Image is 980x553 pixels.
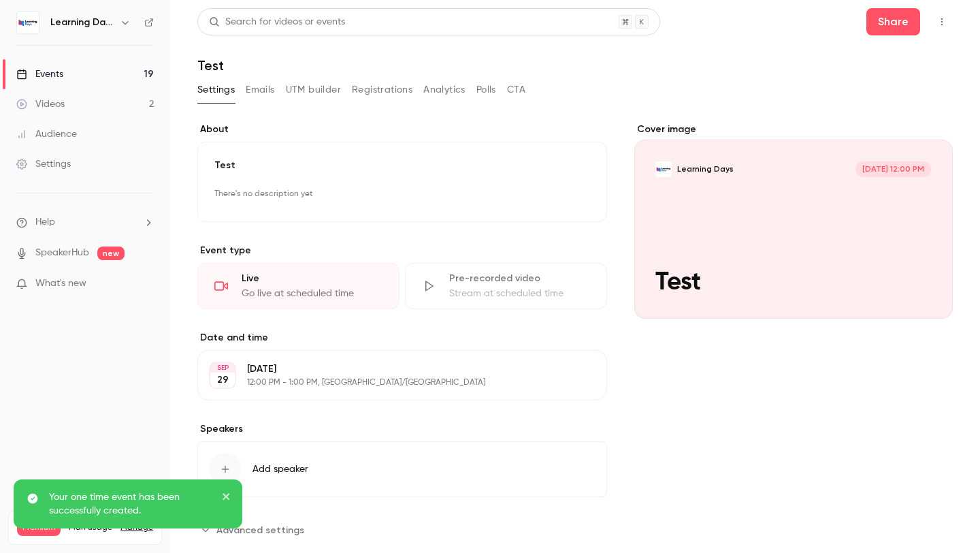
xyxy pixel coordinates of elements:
[286,79,341,101] button: UTM builder
[50,16,114,29] h6: Learning Days
[197,519,312,541] button: Advanced settings
[242,272,382,285] div: Live
[242,287,382,300] div: Go live at scheduled time
[197,441,607,497] button: Add speaker
[449,287,590,300] div: Stream at scheduled time
[197,79,235,101] button: Settings
[197,57,953,74] h1: Test
[214,183,590,205] p: There's no description yet
[247,377,535,388] p: 12:00 PM - 1:00 PM, [GEOGRAPHIC_DATA]/[GEOGRAPHIC_DATA]
[216,523,304,537] span: Advanced settings
[35,246,89,260] a: SpeakerHub
[16,127,77,141] div: Audience
[197,519,607,541] section: Advanced settings
[197,123,607,136] label: About
[634,123,953,136] label: Cover image
[476,79,496,101] button: Polls
[197,263,399,309] div: LiveGo live at scheduled time
[449,272,590,285] div: Pre-recorded video
[16,157,71,171] div: Settings
[197,244,607,257] p: Event type
[197,422,607,436] label: Speakers
[507,79,525,101] button: CTA
[210,363,235,373] div: SEP
[16,67,63,81] div: Events
[214,159,590,172] p: Test
[423,79,465,101] button: Analytics
[35,276,86,291] span: What's new
[634,123,953,319] section: Cover image
[197,331,607,345] label: Date and time
[209,15,345,29] div: Search for videos or events
[405,263,607,309] div: Pre-recorded videoStream at scheduled time
[222,490,231,507] button: close
[866,8,920,35] button: Share
[97,247,125,260] span: new
[246,79,274,101] button: Emails
[137,278,154,290] iframe: Noticeable Trigger
[247,362,535,376] p: [DATE]
[49,490,212,518] p: Your one time event has been successfully created.
[217,373,229,387] p: 29
[35,215,55,230] span: Help
[16,97,65,111] div: Videos
[352,79,412,101] button: Registrations
[16,215,154,230] li: help-dropdown-opener
[17,12,39,33] img: Learning Days
[252,462,308,476] span: Add speaker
